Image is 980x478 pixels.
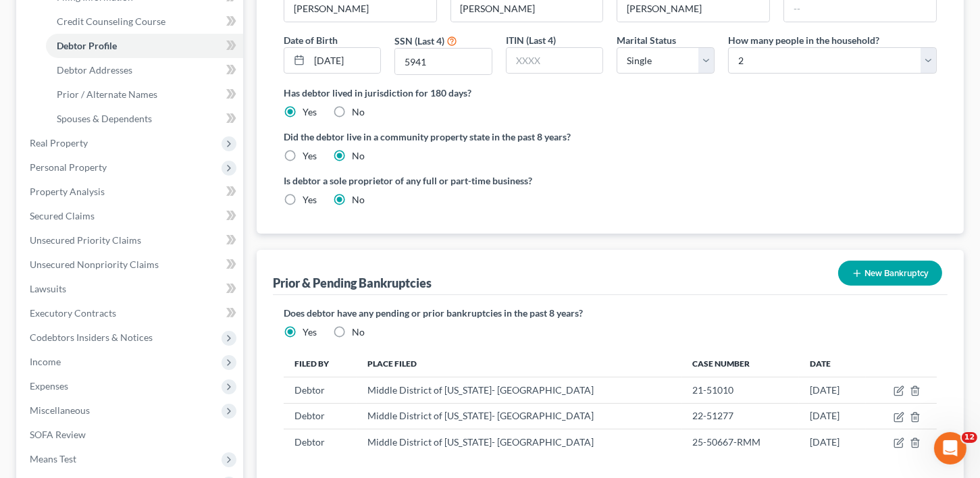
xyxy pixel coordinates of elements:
a: Credit Counseling Course [46,9,243,34]
span: Debtor Addresses [57,64,132,76]
div: Prior & Pending Bankruptcies [273,275,432,291]
span: Income [30,356,61,367]
span: Spouses & Dependents [57,113,152,124]
td: 25-50667-RMM [681,429,799,454]
td: [DATE] [799,429,866,454]
td: 22-51277 [681,403,799,429]
label: Yes [303,105,317,119]
label: Yes [303,149,317,163]
td: Debtor [284,377,357,403]
a: Prior / Alternate Names [46,82,243,107]
input: XXXX [395,49,492,74]
td: [DATE] [799,403,866,429]
span: Miscellaneous [30,404,90,416]
span: SOFA Review [30,429,86,440]
label: No [352,149,365,163]
a: SOFA Review [19,423,243,447]
span: Secured Claims [30,210,95,221]
span: Means Test [30,453,76,464]
label: Has debtor lived in jurisdiction for 180 days? [284,86,937,100]
label: No [352,105,365,119]
span: Real Property [30,137,88,149]
button: New Bankruptcy [838,261,942,286]
span: Personal Property [30,161,107,173]
span: Executory Contracts [30,307,116,319]
label: Yes [303,325,317,339]
th: Place Filed [357,350,681,377]
label: SSN (Last 4) [394,34,444,48]
span: Property Analysis [30,186,105,197]
span: Debtor Profile [57,40,117,51]
input: MM/DD/YYYY [309,48,381,74]
th: Filed By [284,350,357,377]
label: Marital Status [617,33,676,47]
label: No [352,325,365,339]
a: Spouses & Dependents [46,107,243,131]
th: Date [799,350,866,377]
td: 21-51010 [681,377,799,403]
span: Lawsuits [30,283,66,294]
span: Expenses [30,380,68,392]
input: XXXX [507,48,603,74]
label: Yes [303,193,317,207]
span: Codebtors Insiders & Notices [30,331,153,343]
td: Debtor [284,429,357,454]
a: Debtor Profile [46,34,243,58]
th: Case Number [681,350,799,377]
td: Debtor [284,403,357,429]
label: How many people in the household? [728,33,879,47]
span: Prior / Alternate Names [57,88,157,100]
a: Debtor Addresses [46,58,243,82]
a: Secured Claims [19,204,243,228]
label: ITIN (Last 4) [506,33,556,47]
span: Unsecured Nonpriority Claims [30,259,159,270]
span: Unsecured Priority Claims [30,234,141,246]
a: Property Analysis [19,180,243,204]
td: Middle District of [US_STATE]- [GEOGRAPHIC_DATA] [357,429,681,454]
td: Middle District of [US_STATE]- [GEOGRAPHIC_DATA] [357,377,681,403]
span: 12 [962,432,977,443]
span: Credit Counseling Course [57,16,165,27]
label: Did the debtor live in a community property state in the past 8 years? [284,130,937,144]
td: Middle District of [US_STATE]- [GEOGRAPHIC_DATA] [357,403,681,429]
a: Executory Contracts [19,301,243,325]
a: Unsecured Nonpriority Claims [19,253,243,277]
a: Unsecured Priority Claims [19,228,243,253]
a: Lawsuits [19,277,243,301]
label: Date of Birth [284,33,338,47]
label: Is debtor a sole proprietor of any full or part-time business? [284,174,604,188]
label: No [352,193,365,207]
iframe: Intercom live chat [934,432,966,464]
td: [DATE] [799,377,866,403]
label: Does debtor have any pending or prior bankruptcies in the past 8 years? [284,306,937,320]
